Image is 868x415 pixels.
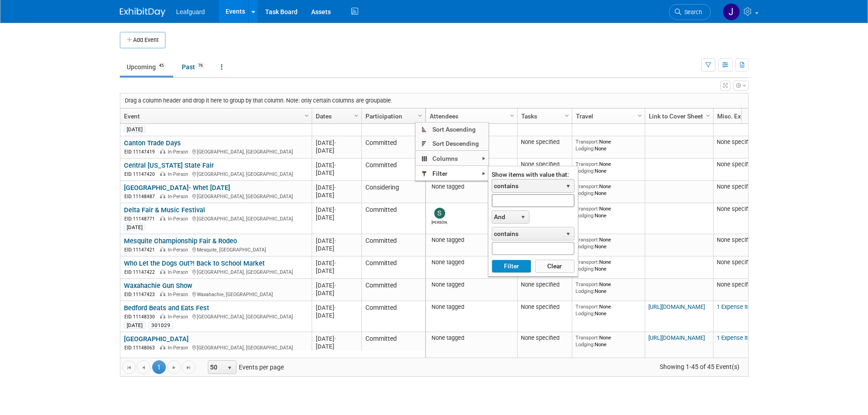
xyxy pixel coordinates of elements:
[576,108,639,124] a: Travel
[160,216,165,220] img: In-Person Event
[429,236,514,244] div: None tagged
[575,236,641,250] div: None None
[316,312,357,319] div: [DATE]
[351,108,361,122] a: Column Settings
[160,194,165,198] img: In-Person Event
[124,270,159,275] span: EID: 11147422
[120,58,173,76] a: Upcoming45
[717,205,755,212] span: None specified
[120,93,748,108] div: Drag a column header and drop it here to group by that column. Note: only certain columns are gro...
[575,334,641,348] div: None None
[316,282,357,289] div: [DATE]
[125,364,133,371] span: Go to the first page
[334,282,336,289] span: -
[124,194,159,199] span: EID: 11148487
[416,136,488,150] span: Sort Descending
[648,303,705,310] a: [URL][DOMAIN_NAME]
[575,341,595,348] span: Lodging:
[334,206,336,213] span: -
[361,234,425,256] td: Committed
[156,62,166,69] span: 45
[415,108,425,122] a: Column Settings
[635,108,645,122] a: Column Settings
[681,9,702,15] span: Search
[334,162,336,169] span: -
[519,214,527,221] span: select
[124,126,145,133] div: [DATE]
[168,194,191,200] span: In-Person
[669,4,711,20] a: Search
[717,334,756,341] a: 1 Expense Item
[175,58,212,76] a: Past76
[648,334,705,341] a: [URL][DOMAIN_NAME]
[492,211,517,224] span: And
[124,292,159,297] span: EID: 11147423
[168,314,191,320] span: In-Person
[124,108,306,124] a: Event
[124,259,265,267] a: Who Let the Dogs Out?! Back to School Market
[176,8,205,15] span: Leafguard
[575,161,641,174] div: None None
[124,282,192,290] a: Waxahachie Gun Show
[562,108,572,122] a: Column Settings
[651,360,748,373] span: Showing 1-45 of 45 Event(s)
[160,345,165,349] img: In-Person Event
[124,247,159,252] span: EID: 11147421
[575,138,641,152] div: None None
[535,260,575,273] button: Clear
[124,290,308,298] div: Waxahachie, [GEOGRAPHIC_DATA]
[429,303,514,311] div: None tagged
[122,360,136,374] a: Go to the first page
[160,269,165,274] img: In-Person Event
[334,304,336,311] span: -
[521,108,566,124] a: Tasks
[361,181,425,203] td: Considering
[521,281,568,288] div: None specified
[717,161,755,168] span: None specified
[124,313,308,320] div: [GEOGRAPHIC_DATA], [GEOGRAPHIC_DATA]
[361,203,425,234] td: Committed
[429,281,514,288] div: None tagged
[334,335,336,342] span: -
[575,190,595,196] span: Lodging:
[717,303,756,310] a: 1 Expense Item
[416,151,488,165] span: Columns
[316,206,357,214] div: [DATE]
[124,184,230,192] a: [GEOGRAPHIC_DATA]- Whet [DATE]
[434,208,445,219] img: Stephanie Luke
[303,112,310,119] span: Column Settings
[124,149,159,154] span: EID: 11147419
[416,123,488,137] span: Sort Ascending
[124,322,145,329] div: [DATE]
[575,161,599,167] span: Transport:
[416,166,488,180] span: Filter
[575,259,599,265] span: Transport:
[430,108,511,124] a: Attendees
[521,334,568,342] div: None specified
[316,259,357,267] div: [DATE]
[316,304,357,312] div: [DATE]
[124,314,159,319] span: EID: 11148330
[565,231,572,238] span: select
[575,266,595,272] span: Lodging:
[365,108,419,124] a: Participation
[120,8,165,17] img: ExhibitDay
[124,304,209,312] a: Bedford Beats and Eats Fest
[361,332,425,363] td: Committed
[575,183,641,196] div: None None
[521,161,568,168] div: None specified
[185,364,192,371] span: Go to the last page
[316,184,357,191] div: [DATE]
[334,237,336,244] span: -
[565,183,572,190] span: select
[563,112,570,119] span: Column Settings
[575,236,599,243] span: Transport:
[316,169,357,177] div: [DATE]
[636,112,643,119] span: Column Settings
[168,247,191,253] span: In-Person
[316,147,357,154] div: [DATE]
[124,148,308,155] div: [GEOGRAPHIC_DATA], [GEOGRAPHIC_DATA]
[507,108,517,122] a: Column Settings
[160,247,165,251] img: In-Person Event
[124,343,308,351] div: [GEOGRAPHIC_DATA], [GEOGRAPHIC_DATA]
